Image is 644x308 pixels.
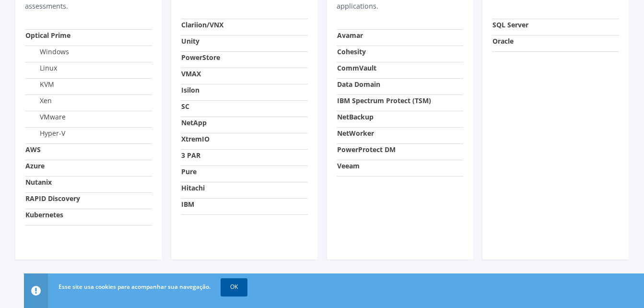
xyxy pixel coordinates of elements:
[181,200,194,209] strong: IBM
[181,20,223,29] strong: Clariion/VNX
[181,134,210,143] strong: XtremIO
[181,36,199,46] strong: Unity
[337,112,374,121] strong: NetBackup
[221,278,247,296] a: OK
[25,145,41,154] strong: AWS
[25,47,69,57] label: Windows
[492,36,514,46] strong: Oracle
[25,129,65,138] label: Hyper-V
[25,194,80,203] strong: RAPID Discovery
[181,167,197,176] strong: Pure
[181,69,201,78] strong: VMAX
[492,20,528,29] strong: SQL Server
[337,80,380,89] strong: Data Domain
[25,210,63,219] strong: Kubernetes
[181,151,200,160] strong: 3 PAR
[25,63,57,73] label: Linux
[337,63,376,72] strong: CommVault
[25,80,54,89] label: KVM
[181,102,189,111] strong: SC
[337,145,396,154] strong: PowerProtect DM
[181,118,207,127] strong: NetApp
[25,112,66,122] label: VMware
[181,85,199,95] strong: Isilon
[25,31,70,40] strong: Optical Prime
[25,161,45,170] strong: Azure
[25,178,52,187] strong: Nutanix
[337,129,374,138] strong: NetWorker
[337,31,363,40] strong: Avamar
[59,283,211,291] span: Esse site usa cookies para acompanhar sua navegação.
[181,183,205,192] strong: Hitachi
[337,96,431,105] strong: IBM Spectrum Protect (TSM)
[181,53,220,62] strong: PowerStore
[337,161,360,170] strong: Veeam
[25,96,52,106] label: Xen
[337,47,366,56] strong: Cohesity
